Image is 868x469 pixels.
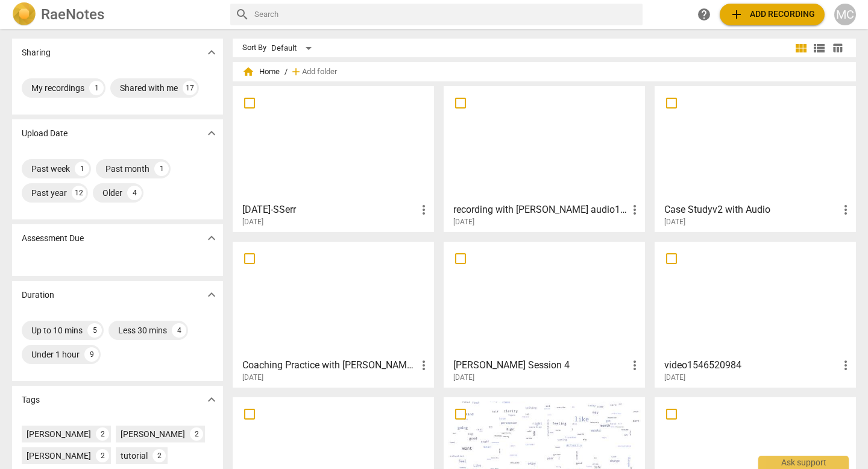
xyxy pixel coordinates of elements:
h3: Brooke Session 4 [453,358,627,373]
p: Upload Date [22,127,68,140]
div: 2 [96,449,109,462]
div: 4 [172,323,186,338]
div: 2 [190,427,203,441]
div: Older [102,187,122,199]
h3: 08.04.25-SSerr [242,203,417,217]
div: 1 [154,162,169,176]
button: Show more [203,286,221,304]
span: more_vert [417,358,431,373]
button: Table view [828,39,846,57]
span: expand_more [204,126,219,140]
h3: video1546520984 [664,358,838,373]
div: 2 [96,427,109,441]
span: expand_more [204,392,219,407]
span: more_vert [417,203,431,217]
button: Upload [720,4,825,25]
a: Coaching Practice with [PERSON_NAME]-Zoom for recording[DATE] [237,246,430,382]
div: Up to 10 mins [31,324,83,336]
p: Sharing [22,46,51,59]
div: My recordings [31,82,84,94]
span: [DATE] [453,373,474,383]
div: [PERSON_NAME] [27,450,91,462]
p: Tags [22,394,40,406]
button: Tile view [792,39,810,57]
span: more_vert [838,358,853,373]
span: / [285,68,288,77]
h3: Coaching Practice with Alex-Zoom for recording [242,358,417,373]
div: Shared with me [120,82,178,94]
div: [PERSON_NAME] [121,428,185,440]
div: Less 30 mins [118,324,167,336]
div: 1 [75,162,89,176]
span: expand_more [204,45,219,60]
div: 17 [183,81,197,95]
span: table_chart [832,42,843,54]
a: video1546520984[DATE] [659,246,852,382]
span: [DATE] [453,217,474,227]
span: add [290,66,302,78]
span: [DATE] [664,217,685,227]
div: 9 [84,347,99,362]
span: expand_more [204,231,219,245]
div: Past year [31,187,67,199]
a: LogoRaeNotes [12,2,221,27]
span: more_vert [838,203,853,217]
span: Add recording [729,7,815,22]
div: 4 [127,186,142,200]
span: [DATE] [664,373,685,383]
div: Under 1 hour [31,348,80,360]
span: view_module [794,41,808,55]
img: Logo [12,2,36,27]
div: 5 [87,323,102,338]
div: Past month [105,163,149,175]
span: home [242,66,254,78]
a: [DATE]-SSerr[DATE] [237,90,430,227]
span: expand_more [204,288,219,302]
h3: recording with Allison audio1761176435 [453,203,627,217]
span: view_list [812,41,826,55]
a: Help [693,4,715,25]
h2: RaeNotes [41,6,104,23]
div: Sort By [242,43,266,52]
button: Show more [203,391,221,409]
button: MC [834,4,856,25]
span: Add folder [302,68,337,77]
div: 2 [153,449,166,462]
h3: Case Studyv2 with Audio [664,203,838,217]
button: Show more [203,43,221,61]
button: Show more [203,229,221,247]
a: [PERSON_NAME] Session 4[DATE] [448,246,641,382]
input: Search [254,5,638,24]
span: more_vert [627,203,642,217]
div: 12 [72,186,86,200]
span: add [729,7,744,22]
span: help [697,7,711,22]
div: 1 [89,81,104,95]
div: tutorial [121,450,148,462]
p: Duration [22,289,54,301]
a: recording with [PERSON_NAME] audio1761176435[DATE] [448,90,641,227]
span: more_vert [627,358,642,373]
span: [DATE] [242,373,263,383]
a: Case Studyv2 with Audio[DATE] [659,90,852,227]
button: List view [810,39,828,57]
p: Assessment Due [22,232,84,245]
div: Default [271,39,316,58]
span: [DATE] [242,217,263,227]
div: Past week [31,163,70,175]
span: search [235,7,250,22]
button: Show more [203,124,221,142]
span: Home [242,66,280,78]
div: Ask support [758,456,849,469]
div: [PERSON_NAME] [27,428,91,440]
